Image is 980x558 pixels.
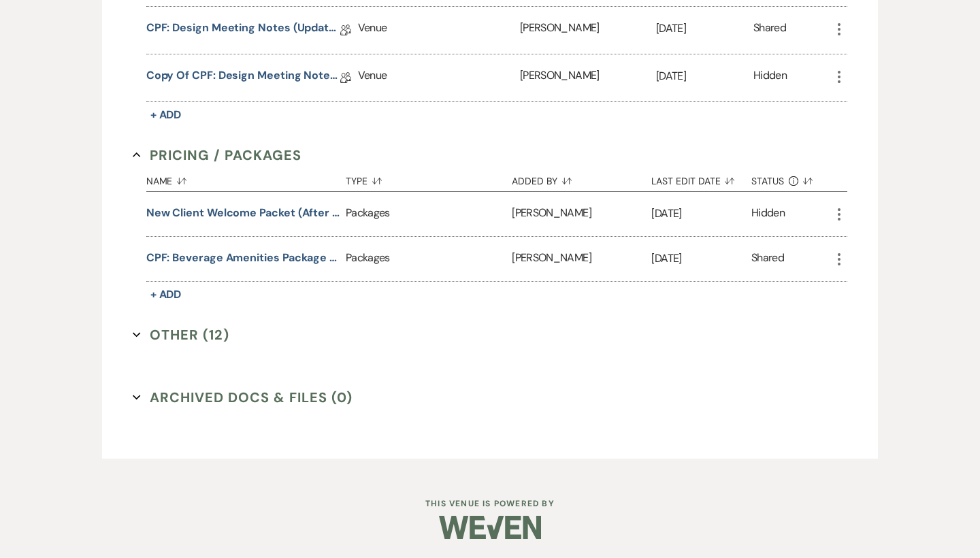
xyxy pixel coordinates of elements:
[146,165,346,191] button: Name
[520,54,656,101] div: [PERSON_NAME]
[150,287,182,301] span: + Add
[512,192,651,236] div: [PERSON_NAME]
[150,108,182,122] span: + Add
[146,285,186,304] button: + Add
[512,165,651,191] button: Added By
[146,20,340,41] a: CPF: Design Meeting Notes (Updated: [DATE])
[751,176,784,186] span: Status
[346,237,512,281] div: Packages
[753,20,786,41] div: Shared
[656,20,753,37] p: [DATE]
[133,387,353,408] button: Archived Docs & Files (0)
[651,205,751,223] p: [DATE]
[146,250,340,266] button: CPF: Beverage Amenities Package [DATE]-[DATE]
[146,205,340,221] button: New Client Welcome Packet (After Booking) - Packages
[656,67,753,85] p: [DATE]
[751,250,784,268] div: Shared
[133,145,301,165] button: Pricing / Packages
[146,67,340,88] a: Copy of CPF: Design Meeting Notes (Updated: [DATE])
[346,165,512,191] button: Type
[133,325,229,345] button: Other (12)
[520,7,656,54] div: [PERSON_NAME]
[439,504,541,551] img: Weven Logo
[146,105,186,125] button: + Add
[358,7,520,54] div: Venue
[358,54,520,101] div: Venue
[751,205,785,223] div: Hidden
[751,165,831,191] button: Status
[753,67,787,88] div: Hidden
[651,250,751,267] p: [DATE]
[346,192,512,236] div: Packages
[512,237,651,281] div: [PERSON_NAME]
[651,165,751,191] button: Last Edit Date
